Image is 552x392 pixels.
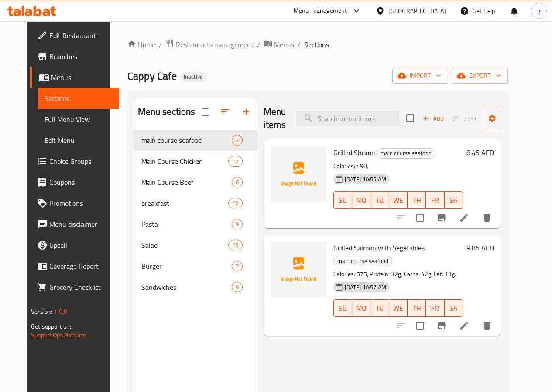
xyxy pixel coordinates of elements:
a: Support.OpsPlatform [31,330,86,341]
p: Calories: 575, Protein: 32g, Carbs: 42g, Fat: 13g. [333,269,463,280]
span: Choice Groups [49,156,112,167]
div: [GEOGRAPHIC_DATA] [388,6,446,16]
button: Branch-specific-item [431,207,452,228]
button: MO [352,191,370,209]
span: FR [429,194,441,207]
button: FR [426,191,444,209]
nav: Menu sections [134,126,257,301]
span: MO [356,194,367,207]
button: Manage items [483,105,541,132]
span: export [459,70,501,81]
button: delete [477,207,497,228]
span: TH [411,194,422,207]
span: Sort sections [215,101,236,122]
span: 1.0.0 [54,306,67,317]
span: main course seafood [141,135,232,146]
span: SU [337,194,349,207]
button: WE [389,191,408,209]
h2: Menu items [264,105,286,132]
span: Promotions [49,198,112,208]
span: SA [448,302,459,315]
h2: Menu sections [138,105,195,118]
a: Home [127,39,155,50]
a: Menus [264,39,294,50]
span: Restaurants management [176,39,254,50]
span: SU [337,302,349,315]
div: Salad12 [134,235,257,256]
span: Sections [304,39,329,50]
span: SA [448,194,459,207]
button: TH [408,191,426,209]
span: g [537,6,540,16]
a: Edit menu item [459,320,470,331]
span: Version: [31,306,52,317]
button: SA [445,299,463,317]
div: Main Course Beef6 [134,172,257,193]
div: Main Course Chicken12 [134,151,257,172]
span: [DATE] 10:55 AM [341,175,390,184]
span: Add item [419,112,447,125]
span: TH [411,302,422,315]
span: WE [393,302,404,315]
a: Edit Menu [38,130,119,151]
span: Menus [51,72,112,83]
span: Grilled Shrimp [333,146,375,159]
span: Pasta [141,219,232,229]
div: items [232,177,243,187]
li: / [159,39,162,50]
h6: 8.45 AED [466,146,494,159]
button: TU [370,299,389,317]
span: main course seafood [377,148,435,158]
img: Grilled Salmon with Vegetables [271,242,326,298]
button: SU [333,191,352,209]
span: Select all sections [196,103,215,121]
div: items [228,198,242,208]
span: [DATE] 10:57 AM [341,283,390,291]
span: Get support on: [31,321,71,332]
a: Coverage Report [30,256,119,277]
button: WE [389,299,408,317]
span: Burger [141,261,232,271]
span: WE [393,194,404,207]
div: main course seafood [333,256,392,266]
a: Upsell [30,235,119,256]
span: Menu disclaimer [49,219,112,229]
a: Promotions [30,193,119,214]
span: Grocery Checklist [49,282,112,292]
button: SA [445,191,463,209]
span: TU [374,194,385,207]
span: 7 [232,262,242,271]
span: Menus [274,39,294,50]
a: Choice Groups [30,151,119,172]
a: Menus [30,67,119,88]
span: Manage items [490,108,534,129]
span: 9 [232,220,242,229]
a: Full Menu View [38,109,119,130]
a: Branches [30,46,119,67]
span: Coupons [49,177,112,187]
span: 9 [232,283,242,291]
a: Coupons [30,172,119,193]
span: Salad [141,240,229,250]
button: export [452,68,508,84]
button: Add section [236,101,257,122]
span: main course seafood [334,256,392,266]
h6: 9.85 AED [466,242,494,254]
a: Edit Restaurant [30,25,119,46]
span: 12 [229,241,242,250]
span: MO [356,302,367,315]
span: Cappy Cafe [127,66,177,86]
div: breakfast12 [134,193,257,214]
a: Sections [38,88,119,109]
div: Menu-management [294,6,347,16]
div: items [232,261,243,271]
p: Calories: 490. [333,161,463,172]
span: breakfast [141,198,229,208]
div: Main Course Chicken [141,156,229,167]
div: items [232,282,243,292]
div: items [228,240,242,250]
span: Select to update [411,316,429,335]
div: Sandwiches9 [134,277,257,298]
